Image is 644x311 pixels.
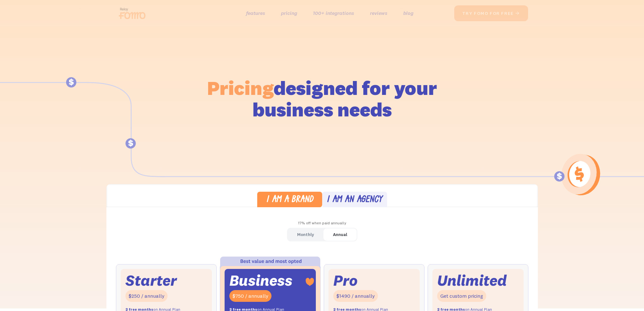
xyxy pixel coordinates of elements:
div: Pro [333,274,358,287]
div: $1490 / annually [333,290,378,302]
div: I am a brand [266,196,313,205]
div: Get custom pricing [437,290,486,302]
div: Starter [125,274,177,287]
a: pricing [281,9,297,18]
a: 100+ integrations [313,9,354,18]
div: $750 / annually [229,290,271,302]
span:  [515,10,520,16]
div: Annual [333,230,347,239]
a: features [246,9,265,18]
a: blog [403,9,413,18]
h1: designed for your business needs [207,77,437,120]
div: Unlimited [437,274,507,287]
a: reviews [370,9,387,18]
div: I am an agency [327,196,382,205]
a: try fomo for free [454,5,528,21]
div: $250 / annually [125,290,168,302]
span: Pricing [207,76,274,100]
div: 17% off when paid annually [106,219,538,228]
div: Monthly [297,230,314,239]
div: Business [229,274,292,287]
